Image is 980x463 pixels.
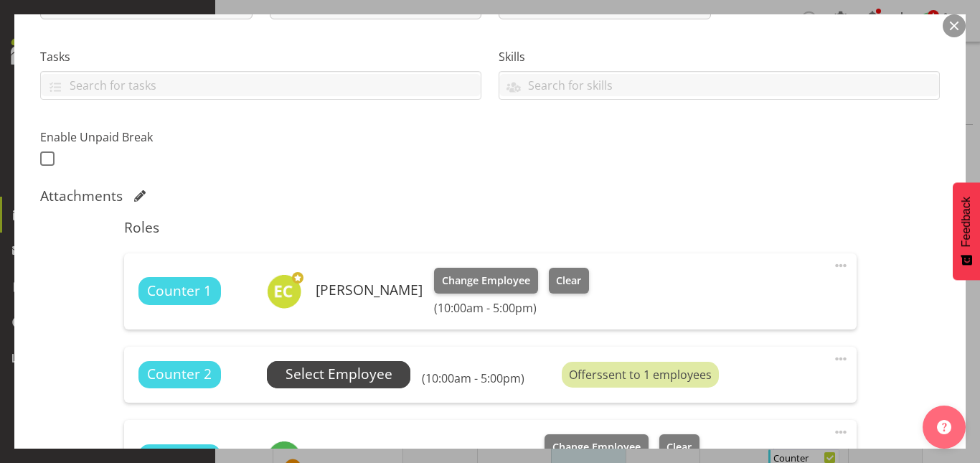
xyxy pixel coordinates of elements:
[549,268,590,294] button: Clear
[666,439,692,455] span: Clear
[147,364,212,385] span: Counter 2
[545,434,649,460] button: Change Employee
[442,273,530,289] span: Change Employee
[960,197,973,247] span: Feedback
[40,48,481,65] label: Tasks
[953,182,980,280] button: Feedback - Show survey
[569,367,603,383] span: Offers
[41,74,481,96] input: Search for tasks
[659,434,700,460] button: Clear
[562,362,719,388] div: sent to 1 employees
[434,301,589,315] h6: (10:00am - 5:00pm)
[286,364,392,385] span: Select Employee
[316,282,423,298] h6: [PERSON_NAME]
[422,371,524,385] h6: (10:00am - 5:00pm)
[147,281,212,301] span: Counter 1
[434,268,538,294] button: Change Employee
[40,128,253,146] label: Enable Unpaid Break
[552,439,641,455] span: Change Employee
[937,420,951,434] img: help-xxl-2.png
[499,74,939,96] input: Search for skills
[556,273,581,289] span: Clear
[267,274,301,309] img: emma-croft7499.jpg
[499,48,940,65] label: Skills
[40,187,123,205] h5: Attachments
[124,219,857,236] h5: Roles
